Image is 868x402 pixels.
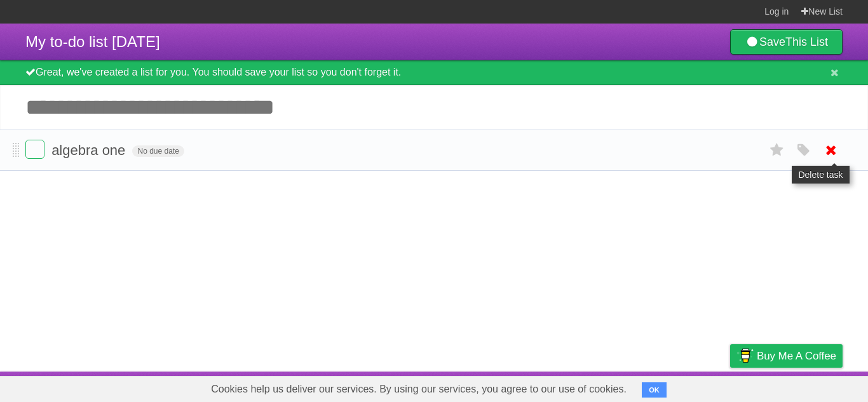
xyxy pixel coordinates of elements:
[25,33,160,50] span: My to-do list [DATE]
[51,142,128,158] span: algebra one
[765,140,789,161] label: Star task
[714,375,747,399] a: Privacy
[561,375,588,399] a: About
[736,345,754,366] img: Buy me a coffee
[198,377,639,402] span: Cookies help us deliver our services. By using our services, you agree to our use of cookies.
[730,29,843,55] a: SaveThis List
[670,375,698,399] a: Terms
[132,145,184,157] span: No due date
[603,375,654,399] a: Developers
[25,140,44,159] label: Done
[642,382,667,398] button: OK
[730,344,843,368] a: Buy me a coffee
[785,36,828,48] b: This List
[763,375,843,399] a: Suggest a feature
[757,345,836,367] span: Buy me a coffee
